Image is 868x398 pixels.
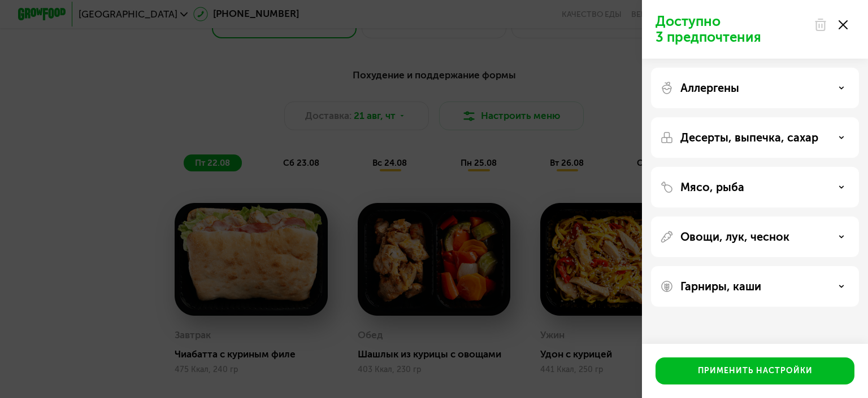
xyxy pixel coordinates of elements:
[680,81,739,95] p: Аллергены
[680,131,818,144] p: Десерты, выпечка, сахар
[680,280,761,293] p: Гарниры, каши
[698,365,813,377] div: Применить настройки
[680,230,789,244] p: Овощи, лук, чеснок
[656,357,854,384] button: Применить настройки
[656,14,807,45] p: Доступно 3 предпочтения
[680,180,744,194] p: Мясо, рыба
